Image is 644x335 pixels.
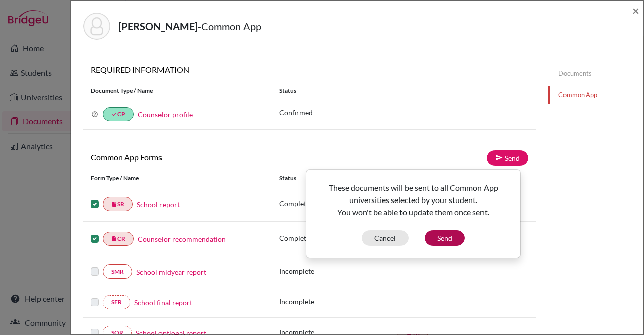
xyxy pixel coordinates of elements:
[548,64,643,82] a: Documents
[103,197,133,211] a: insert_drive_fileSR
[306,169,521,258] div: Send
[103,232,134,246] a: insert_drive_fileCR
[632,5,639,17] button: Close
[111,236,117,242] i: insert_drive_file
[83,152,309,162] h6: Common App Forms
[548,86,643,104] a: Common App
[137,199,180,210] a: School report
[632,3,639,18] span: ×
[138,110,193,119] a: Counselor profile
[279,107,528,118] p: Confirmed
[134,297,192,308] a: School final report
[279,296,383,307] p: Incomplete
[103,264,132,279] a: SMR
[83,86,272,95] div: Document Type / Name
[362,230,409,246] button: Cancel
[279,174,383,183] div: Status
[138,234,226,244] a: Counselor recommendation
[103,295,130,309] a: SFR
[118,20,198,32] strong: [PERSON_NAME]
[111,111,117,117] i: done
[83,174,272,183] div: Form Type / Name
[111,201,117,207] i: insert_drive_file
[279,233,383,243] p: Complete
[487,150,528,166] a: Send
[314,182,512,218] p: These documents will be sent to all Common App universities selected by your student. You won't b...
[103,107,134,121] a: doneCP
[279,198,383,209] p: Complete
[425,230,465,246] button: Send
[272,86,536,95] div: Status
[136,266,206,277] a: School midyear report
[198,20,261,32] span: - Common App
[83,64,536,74] h6: REQUIRED INFORMATION
[279,265,383,276] p: Incomplete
